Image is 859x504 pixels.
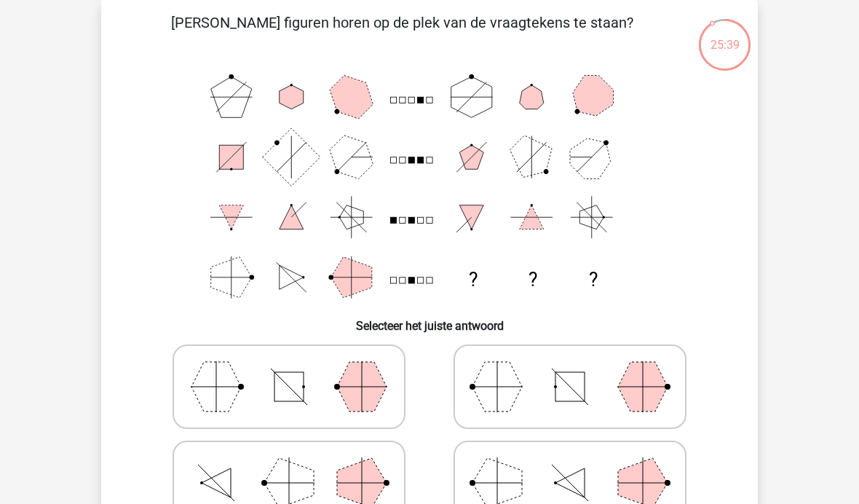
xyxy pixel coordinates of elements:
div: 25:39 [697,17,752,54]
text: ? [589,269,598,291]
text: ? [469,269,478,291]
h6: Selecteer het juiste antwoord [124,307,735,333]
p: [PERSON_NAME] figuren horen op de plek van de vraagtekens te staan? [124,12,680,55]
text: ? [529,269,537,291]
